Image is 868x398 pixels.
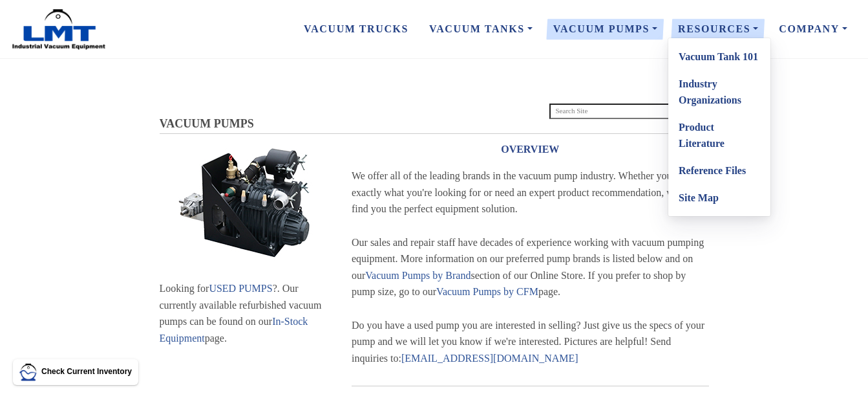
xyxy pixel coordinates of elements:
[41,366,132,378] p: Check Current Inventory
[352,139,709,160] h3: OVERVIEW
[668,184,770,212] a: Site Map
[668,157,770,184] a: Reference Files
[668,43,770,71] a: Vacuum Tank 101
[19,363,37,381] img: LMT Icon
[668,114,770,157] a: Product Literature
[160,316,308,344] a: In-Stock Equipment
[668,16,768,43] a: Resources
[352,134,709,164] a: OVERVIEWOpen or Close
[419,16,543,43] a: Vacuum Tanks
[668,71,770,114] a: Industry Organizations
[352,168,709,383] div: We offer all of the leading brands in the vacuum pump industry. Whether you know exactly what you...
[768,16,858,43] a: Company
[436,286,538,297] a: Vacuum Pumps by CFM
[365,270,471,281] a: Vacuum Pumps by Brand
[209,283,272,294] a: USED PUMPS
[10,8,107,50] img: LMT
[549,104,709,119] input: Search Site
[173,143,315,262] img: Stacks Image 9449
[401,353,578,364] a: [EMAIL_ADDRESS][DOMAIN_NAME]
[160,117,254,130] span: VACUUM PUMPS
[543,16,668,43] a: Vacuum Pumps
[293,16,419,43] a: Vacuum Trucks
[160,280,330,346] div: Looking for ?. Our currently available refurbished vacuum pumps can be found on our page.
